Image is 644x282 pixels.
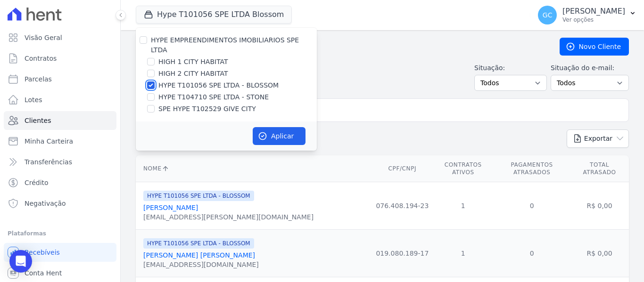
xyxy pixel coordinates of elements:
button: Hype T101056 SPE LTDA Blossom [136,6,292,24]
th: Nome [136,155,372,182]
button: GC [PERSON_NAME] Ver opções [530,2,644,28]
div: Plataformas [8,228,113,239]
span: Clientes [25,116,51,125]
a: Transferências [4,153,116,171]
span: Negativação [25,199,66,208]
div: [EMAIL_ADDRESS][PERSON_NAME][DOMAIN_NAME] [143,212,314,222]
td: R$ 0,00 [570,182,629,230]
a: Parcelas [4,70,116,89]
label: HIGH 2 CITY HABITAT [158,69,228,79]
p: Ver opções [562,16,625,24]
span: Crédito [25,178,49,187]
span: Recebíveis [25,248,60,257]
label: HYPE EMPREENDIMENTOS IMOBILIARIOS SPE LTDA [151,36,299,54]
span: Lotes [25,95,42,105]
a: Minha Carteira [4,132,116,151]
a: Lotes [4,90,116,109]
div: [EMAIL_ADDRESS][DOMAIN_NAME] [143,260,259,269]
span: Parcelas [25,74,52,84]
span: Transferências [25,157,72,167]
label: Situação: [474,63,547,73]
label: HIGH 1 CITY HABITAT [158,57,228,67]
span: HYPE T101056 SPE LTDA - BLOSSOM [143,238,254,249]
span: Visão Geral [25,33,62,42]
label: HYPE T101056 SPE LTDA - BLOSSOM [158,81,279,90]
p: [PERSON_NAME] [562,7,625,16]
label: Situação do e-mail: [551,63,629,73]
a: [PERSON_NAME] [PERSON_NAME] [143,251,255,259]
th: Pagamentos Atrasados [494,155,570,182]
div: Open Intercom Messenger [9,250,32,273]
a: Novo Cliente [560,38,629,56]
td: 0 [494,182,570,230]
a: Clientes [4,111,116,130]
td: 076.408.194-23 [372,182,432,230]
label: SPE HYPE T102529 GIVE CITY [158,104,256,114]
button: Exportar [567,129,629,148]
th: Total Atrasado [570,155,629,182]
td: 1 [432,182,494,230]
td: 019.080.189-17 [372,230,432,277]
td: R$ 0,00 [570,230,629,277]
input: Buscar por nome, CPF ou e-mail [153,101,625,120]
a: Negativação [4,194,116,213]
button: Aplicar [253,127,305,145]
th: CPF/CNPJ [372,155,432,182]
span: GC [543,12,553,18]
a: [PERSON_NAME] [143,204,198,211]
label: HYPE T104710 SPE LTDA - STONE [158,92,269,102]
td: 0 [494,230,570,277]
span: Conta Hent [25,268,62,278]
a: Crédito [4,173,116,192]
td: 1 [432,230,494,277]
th: Contratos Ativos [432,155,494,182]
a: Contratos [4,49,116,68]
a: Recebíveis [4,243,116,262]
span: HYPE T101056 SPE LTDA - BLOSSOM [143,191,254,201]
a: Visão Geral [4,28,116,47]
span: Minha Carteira [25,137,73,146]
h2: Clientes [136,38,545,55]
span: Contratos [25,54,57,63]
